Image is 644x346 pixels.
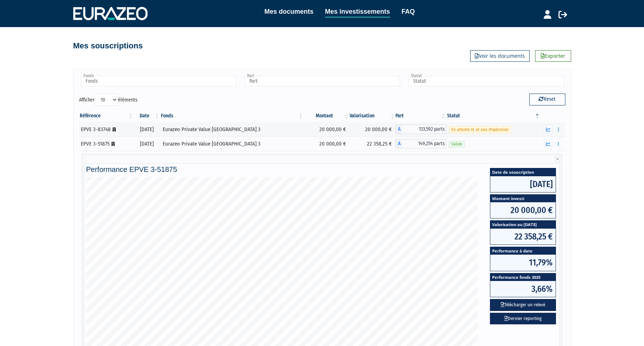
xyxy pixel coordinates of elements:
[350,110,395,122] th: Valorisation: activer pour trier la colonne par ordre croissant
[304,137,350,151] td: 20 000,00 €
[134,110,160,122] th: Date: activer pour trier la colonne par ordre croissant
[73,7,148,20] img: 1732889491-logotype_eurazeo_blanc_rvb.png
[490,255,556,271] span: 11,79%
[73,42,143,50] h4: Mes souscriptions
[395,139,446,148] div: A - Eurazeo Private Value Europe 3
[395,110,446,122] th: Part: activer pour trier la colonne par ordre croissant
[529,94,565,105] button: Reset
[490,176,556,192] span: [DATE]
[446,110,540,122] th: Statut : activer pour trier la colonne par ordre d&eacute;croissant
[304,110,350,122] th: Montant: activer pour trier la colonne par ordre croissant
[490,247,556,255] span: Performance à date
[490,229,556,245] span: 22 358,25 €
[395,125,403,134] span: A
[470,50,530,62] a: Voir les documents
[402,7,415,17] a: FAQ
[325,7,390,18] a: Mes investissements
[535,50,571,62] a: Exporter
[490,168,556,176] span: Date de souscription
[81,126,131,133] div: EPVE 3-83748
[304,122,350,137] td: 20 000,00 €
[81,140,131,148] div: EPVE 3-51875
[264,7,314,17] a: Mes documents
[163,140,301,148] div: Eurazeo Private Value [GEOGRAPHIC_DATA] 3
[490,313,556,325] a: Dernier reporting
[163,126,301,133] div: Eurazeo Private Value [GEOGRAPHIC_DATA] 3
[403,125,446,134] span: 133,592 parts
[490,221,556,228] span: Valorisation au [DATE]
[136,140,158,148] div: [DATE]
[490,299,556,311] button: Télécharger un relevé
[490,281,556,297] span: 3,66%
[395,125,446,134] div: A - Eurazeo Private Value Europe 3
[136,126,158,133] div: [DATE]
[490,273,556,281] span: Performance fonds 2025
[86,165,558,173] h4: Performance EPVE 3-51875
[111,142,115,146] i: [Français] Personne morale
[449,126,511,133] span: En attente VL et avis d'opération
[350,137,395,151] td: 22 358,25 €
[449,141,465,148] span: Valide
[490,195,556,202] span: Montant investi
[95,94,118,106] select: Afficheréléments
[490,202,556,218] span: 20 000,00 €
[160,110,304,122] th: Fonds: activer pour trier la colonne par ordre croissant
[113,127,116,132] i: [Français] Personne morale
[79,110,134,122] th: Référence : activer pour trier la colonne par ordre croissant
[395,139,403,148] span: A
[350,122,395,137] td: 20 000,00 €
[403,139,446,148] span: 149,254 parts
[79,94,137,106] label: Afficher éléments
